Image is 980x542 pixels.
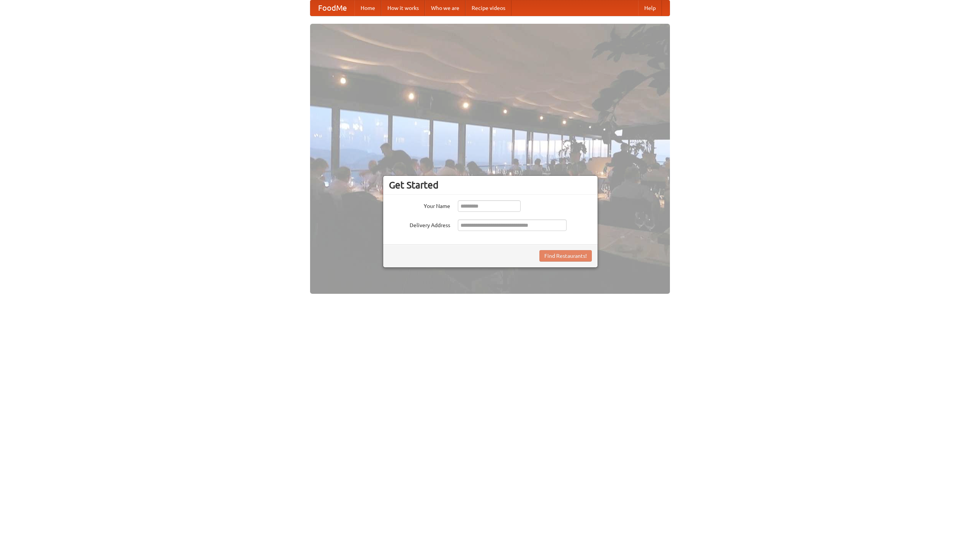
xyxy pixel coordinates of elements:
button: Find Restaurants! [539,250,592,262]
a: Who we are [425,0,465,16]
a: Home [354,0,381,16]
label: Your Name [389,200,450,210]
label: Delivery Address [389,219,450,229]
a: FoodMe [310,0,354,16]
h3: Get Started [389,179,592,191]
a: Recipe videos [465,0,511,16]
a: How it works [381,0,425,16]
a: Help [638,0,662,16]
